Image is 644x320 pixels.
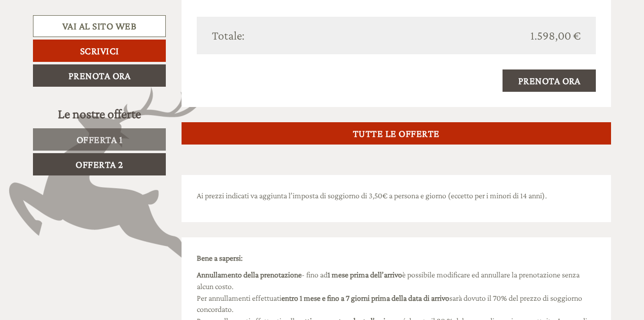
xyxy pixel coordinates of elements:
div: lunedì [181,8,220,25]
p: Ai prezzi indicati va aggiunta l’imposta di soggiorno di 3,50€ a persona e giorno (eccetto per i ... [197,190,596,202]
a: Prenota ora [503,69,596,92]
div: Le nostre offerte [33,104,166,123]
a: Prenota ora [33,64,166,87]
strong: Bene a sapersi: [197,254,242,262]
small: 16:48 [15,49,135,56]
span: Offerta 2 [76,159,123,170]
div: Buon giorno, come possiamo aiutarla? [8,27,140,58]
strong: Annullamento della prenotazione [197,270,302,279]
strong: entro 1 mese e fino a 7 giorni prima della data di arrivo [281,294,449,302]
button: Invia [343,263,400,285]
div: Totale: [204,27,397,44]
span: 1.598,00 € [530,27,581,44]
a: TUTTE LE OFFERTE [182,122,612,145]
strong: 1 mese prima dell’arrivo [328,270,402,279]
a: Scrivici [33,40,166,62]
div: Zin Senfter Residence [15,29,135,38]
span: Offerta 1 [77,134,123,145]
a: Vai al sito web [33,15,166,37]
